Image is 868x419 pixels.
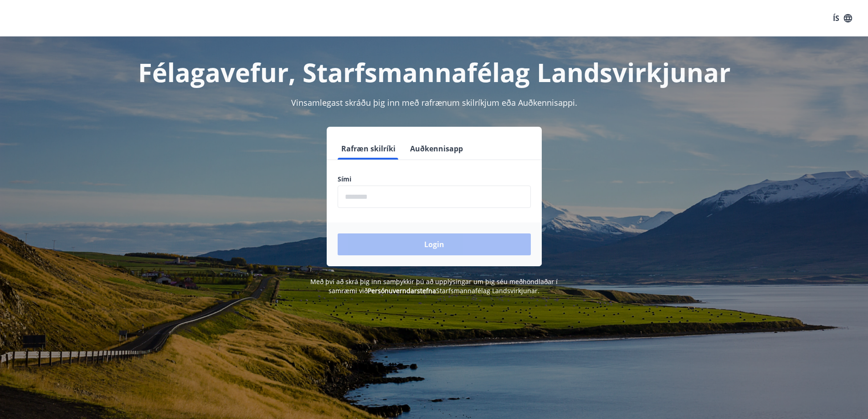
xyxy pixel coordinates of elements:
button: Rafræn skilríki [338,138,399,160]
button: Auðkennisapp [406,138,467,160]
h1: Félagavefur, Starfsmannafélag Landsvirkjunar [117,55,751,89]
a: Persónuverndarstefna [368,286,436,295]
span: Með því að skrá þig inn samþykkir þú að upplýsingar um þig séu meðhöndlaðar í samræmi við Starfsm... [310,277,558,295]
span: Vinsamlegast skráðu þig inn með rafrænum skilríkjum eða Auðkennisappi. [291,97,577,108]
button: ÍS [828,10,857,26]
label: Sími [338,175,531,184]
